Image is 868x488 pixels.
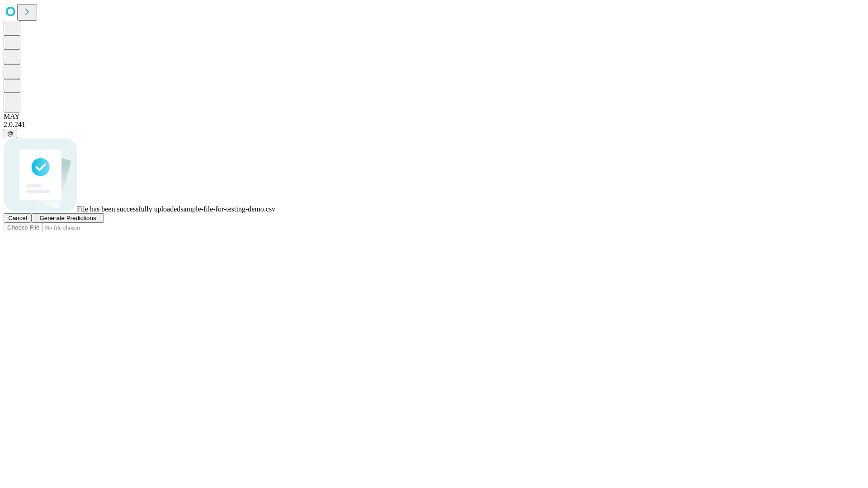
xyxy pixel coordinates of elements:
div: 2.0.241 [4,121,864,129]
span: Generate Predictions [39,215,96,221]
button: Generate Predictions [32,213,104,223]
span: File has been successfully uploaded [77,205,180,213]
span: Cancel [8,215,27,221]
button: Cancel [4,213,32,223]
span: @ [7,130,14,137]
div: MAY [4,113,864,121]
span: sample-file-for-testing-demo.csv [180,205,275,213]
button: @ [4,129,17,138]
